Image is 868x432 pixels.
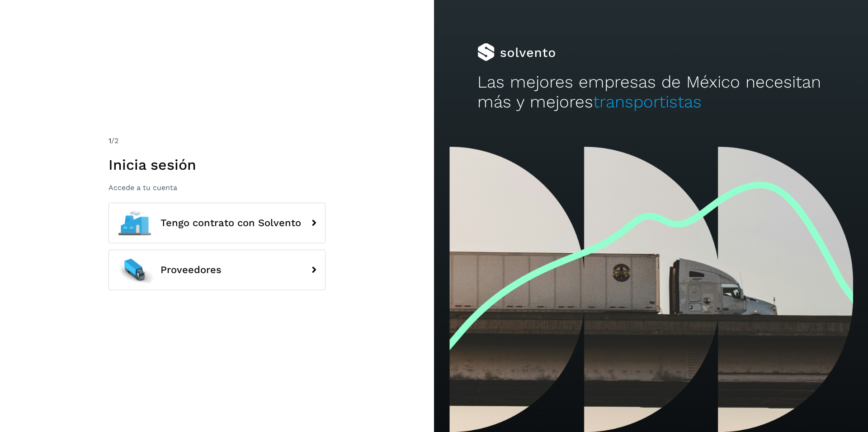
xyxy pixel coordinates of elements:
button: Tengo contrato con Solvento [108,203,325,243]
span: transportistas [593,92,702,111]
span: 1 [108,136,111,145]
h2: Las mejores empresas de México necesitan más y mejores [477,72,825,112]
h1: Inicia sesión [108,156,325,173]
div: /2 [108,135,325,146]
span: Tengo contrato con Solvento [160,218,301,228]
button: Proveedores [108,250,325,290]
span: Proveedores [160,265,222,275]
p: Accede a tu cuenta [108,183,325,192]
